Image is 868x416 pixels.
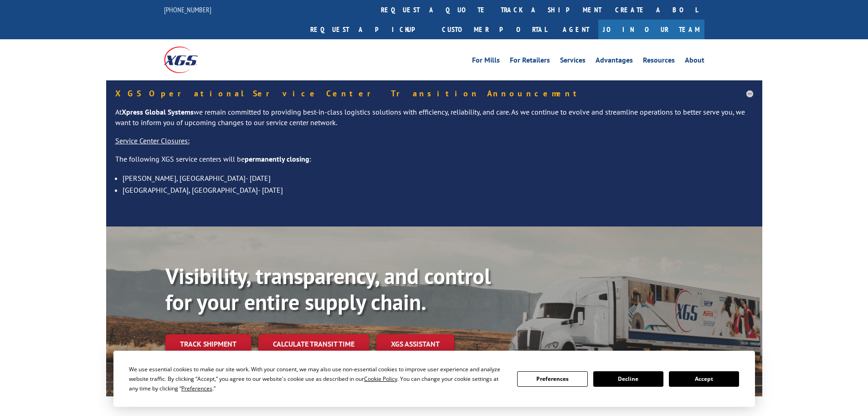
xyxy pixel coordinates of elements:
[181,384,212,392] span: Preferences
[554,20,598,39] a: Agent
[123,184,753,196] li: [GEOGRAPHIC_DATA], [GEOGRAPHIC_DATA]- [DATE]
[115,107,753,136] p: At we remain committed to providing best-in-class logistics solutions with efficiency, reliabilit...
[376,334,454,354] a: XGS ASSISTANT
[598,20,704,39] a: Join Our Team
[122,107,194,116] strong: Xpress Global Systems
[510,57,550,67] a: For Retailers
[560,57,586,67] a: Services
[593,371,663,387] button: Decline
[245,154,309,163] strong: permanently closing
[129,364,506,393] div: We use essential cookies to make our site work. With your consent, we may also use non-essential ...
[643,57,675,67] a: Resources
[165,334,251,353] a: Track shipment
[113,351,755,407] div: Cookie Consent Prompt
[123,172,753,184] li: [PERSON_NAME], [GEOGRAPHIC_DATA]- [DATE]
[164,5,211,14] a: [PHONE_NUMBER]
[258,334,369,354] a: Calculate transit time
[115,154,753,172] p: The following XGS service centers will be :
[685,57,704,67] a: About
[435,20,554,39] a: Customer Portal
[303,20,435,39] a: Request a pickup
[115,136,190,145] u: Service Center Closures:
[472,57,500,67] a: For Mills
[364,375,397,383] span: Cookie Policy
[669,371,739,387] button: Accept
[115,90,753,98] h5: XGS Operational Service Center Transition Announcement
[165,262,491,316] b: Visibility, transparency, and control for your entire supply chain.
[596,57,633,67] a: Advantages
[517,371,587,387] button: Preferences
